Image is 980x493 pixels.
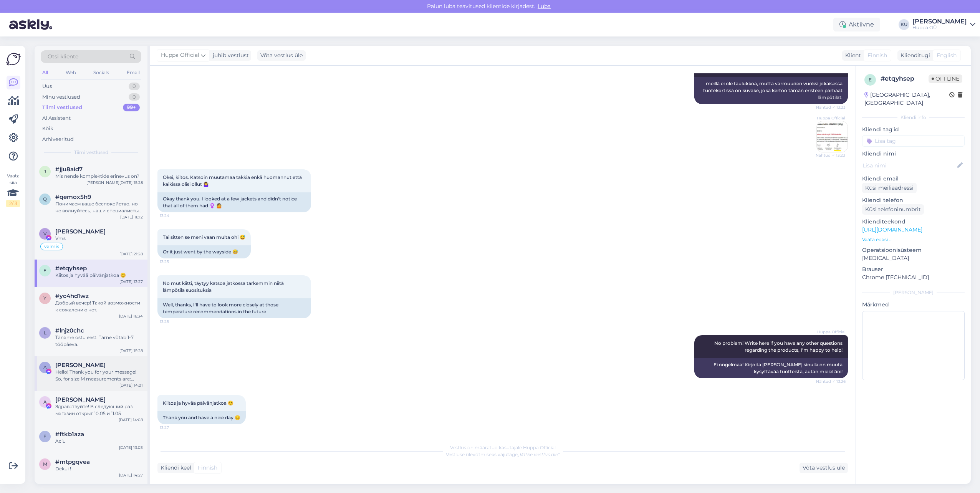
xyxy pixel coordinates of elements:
[55,334,143,348] div: Täname ostu eest. Tarne võtab 1-7 tööpäeva.
[6,200,20,207] div: 2 / 3
[42,83,52,90] div: Uus
[55,173,143,180] div: Mis nende komplektide erinevus on?
[43,399,47,405] span: A
[55,265,87,272] span: #etqyhsep
[694,77,848,104] div: meillä ei ole taulukkoa, mutta varmuuden vuoksi jokaisessa tuotekortissa on kuvake, joka kertoo t...
[129,83,140,90] div: 0
[55,327,84,334] span: #lnjz0chc
[55,228,106,235] span: Victoria Kaasik
[518,452,560,457] i: „Võtke vestlus üle”
[864,91,949,107] div: [GEOGRAPHIC_DATA], [GEOGRAPHIC_DATA]
[862,161,956,170] input: Lisa nimi
[160,319,189,324] span: 13:25
[55,403,143,417] div: Здравствуйте! В следующий раз магазин открыт 10.05 и 11.05
[198,464,217,472] span: Finnish
[55,272,143,279] div: Kiitos ja hyvää päivänjatkoa 😊
[119,382,143,388] div: [DATE] 14:01
[450,445,556,450] span: Vestlus on määratud kasutajale Huppa Official
[55,369,143,382] div: Hello! Thank you for your message! So, for size M measurements are: 1/2chest 55cm; sleeve length ...
[833,18,880,31] div: Aktiivne
[862,289,965,296] div: [PERSON_NAME]
[160,425,189,430] span: 13:27
[129,93,140,101] div: 0
[163,234,245,240] span: Tai sitten se meni vaan multa ohi 😅
[43,268,46,273] span: e
[41,68,50,78] div: All
[897,51,930,60] div: Klienditugi
[161,51,199,60] span: Huppa Official
[42,114,71,122] div: AI Assistent
[862,273,965,281] p: Chrome [TECHNICAL_ID]
[157,192,311,212] div: Okay thank you. I looked at a few jackets and didn't notice that all of them had ♀️ 🤷
[119,313,143,319] div: [DATE] 16:34
[862,135,965,147] input: Lisa tag
[862,254,965,262] p: [MEDICAL_DATA]
[43,364,47,370] span: A
[817,121,848,152] img: Attachment
[862,246,965,254] p: Operatsioonisüsteem
[55,465,143,472] div: Dekui !
[48,53,78,61] span: Otsi kliente
[74,149,108,156] span: Tiimi vestlused
[257,50,306,61] div: Võta vestlus üle
[816,379,846,384] span: Nähtud ✓ 13:26
[119,251,143,257] div: [DATE] 21:28
[842,51,861,60] div: Klient
[160,259,189,265] span: 13:25
[862,183,917,193] div: Küsi meiliaadressi
[55,166,83,173] span: #jju8aid7
[55,235,143,242] div: Vms
[157,464,191,472] div: Kliendi keel
[43,231,46,237] span: V
[881,74,929,83] div: # etqyhsep
[43,196,47,202] span: q
[817,329,846,335] span: Huppa Official
[862,265,965,273] p: Brauser
[119,417,143,423] div: [DATE] 14:08
[714,340,844,353] span: No problem! Write here if you have any other questions regarding the products, I'm happy to help!
[123,104,140,111] div: 99+
[163,174,303,187] span: Okei, kiitos. Katsoin muutamaa takkia enkä huomannut että kaikissa olisi ollut 🤷‍♀️
[862,301,965,309] p: Märkmed
[157,298,311,318] div: Well, thanks, I'll have to look more closely at those temperature recommendations in the future
[44,169,46,174] span: j
[42,136,74,143] div: Arhiveeritud
[125,68,141,78] div: Email
[42,104,82,111] div: Tiimi vestlused
[862,175,965,183] p: Kliendi email
[862,236,965,243] p: Vaata edasi ...
[210,51,249,60] div: juhib vestlust
[44,244,59,249] span: valmis
[55,293,89,299] span: #yc4hd1wz
[157,245,251,258] div: Or it just went by the wayside 😅
[55,431,84,438] span: #ftkb1aza
[6,172,20,207] div: Vaata siia
[816,115,845,121] span: Huppa Official
[6,52,21,66] img: Askly Logo
[899,19,909,30] div: KU
[694,358,848,378] div: Ei ongelmaa! Kirjoita [PERSON_NAME] sinulla on muuta kysyttävää tuotteista, autan mielelläni!
[535,3,553,10] span: Luba
[862,126,965,134] p: Kliendi tag'id
[816,104,846,110] span: Nähtud ✓ 13:23
[800,463,848,473] div: Võta vestlus üle
[862,226,922,233] a: [URL][DOMAIN_NAME]
[64,68,78,78] div: Web
[55,362,106,369] span: Abdulkhaleq Almesbahi
[43,295,46,301] span: y
[43,461,47,467] span: m
[929,74,962,83] span: Offline
[55,194,91,200] span: #qemox5h9
[55,299,143,313] div: Добрый вечер! Такой возможности к сожалению нет.
[816,152,845,158] span: Nähtud ✓ 13:23
[862,218,965,226] p: Klienditeekond
[862,114,965,121] div: Kliendi info
[55,396,106,403] span: Alyona Ogorodnova
[157,411,246,424] div: Thank you and have a nice day 😊
[862,150,965,158] p: Kliendi nimi
[119,279,143,285] div: [DATE] 13:27
[55,200,143,214] div: Понимаем ваше беспокойство, но не волнуйтесь, наши специалисты разбираются с проблемой.
[446,452,560,457] span: Vestluse ülevõtmiseks vajutage
[42,125,53,132] div: Kõik
[55,458,90,465] span: #mtpgqvea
